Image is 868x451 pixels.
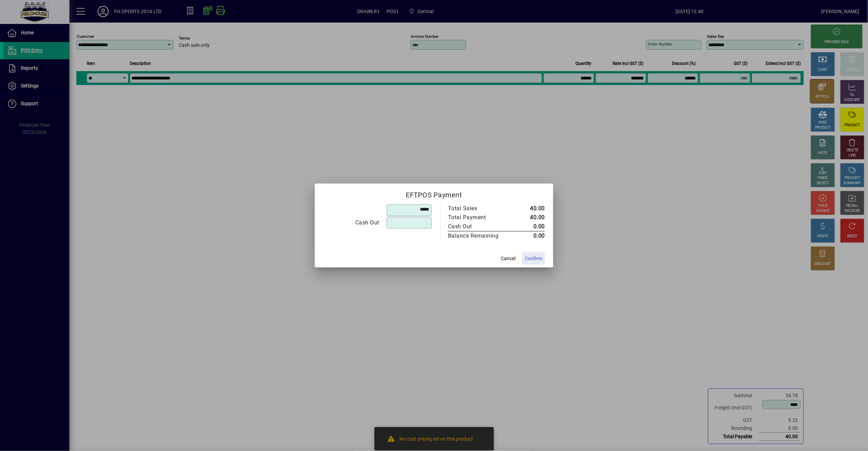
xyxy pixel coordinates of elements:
[448,204,513,213] td: Total Sales
[513,204,545,213] td: 40.00
[513,222,545,231] td: 0.00
[448,213,513,222] td: Total Payment
[323,219,379,227] div: Cash Out
[501,255,515,262] span: Cancel
[513,213,545,222] td: 40.00
[448,222,506,231] div: Cash Out
[315,184,553,204] h2: EFTPOS Payment
[497,252,519,265] button: Cancel
[525,255,542,262] span: Confirm
[448,232,506,240] div: Balance Remaining
[522,252,545,265] button: Confirm
[513,231,545,241] td: 0.00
